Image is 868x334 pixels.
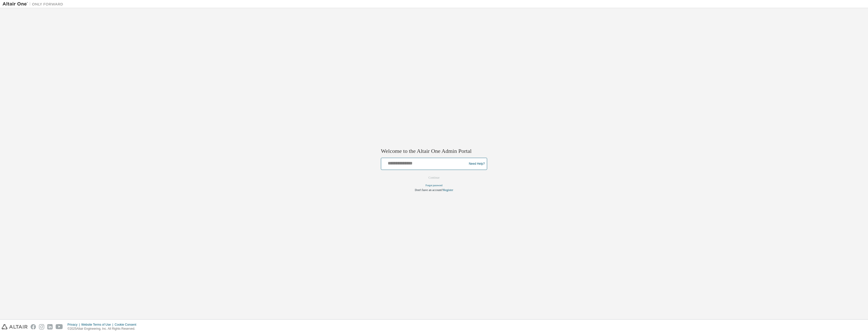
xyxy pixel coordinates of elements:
[39,324,44,329] img: instagram.svg
[81,323,115,327] div: Website Terms of Use
[2,324,28,329] img: altair_logo.svg
[415,188,443,192] span: Don't have an account?
[426,184,443,187] a: Forgot password
[443,188,453,192] a: Register
[68,323,81,327] div: Privacy
[47,324,53,329] img: linkedin.svg
[381,148,487,155] h2: Welcome to the Altair One Admin Portal
[68,327,139,331] p: © 2025 Altair Engineering, Inc. All Rights Reserved.
[3,2,66,7] img: Altair One
[56,324,63,329] img: youtube.svg
[31,324,36,329] img: facebook.svg
[115,323,139,327] div: Cookie Consent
